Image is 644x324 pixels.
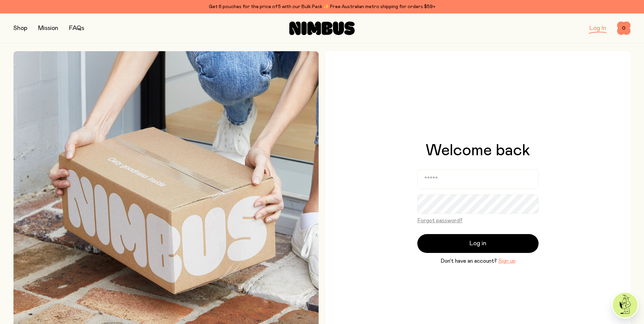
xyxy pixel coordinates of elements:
img: agent [613,293,638,318]
button: Forgot password? [417,217,462,225]
a: Log In [589,25,606,31]
button: 0 [617,22,631,35]
span: Log in [470,239,486,248]
h1: Welcome back [426,142,530,159]
div: Get 6 pouches for the price of 5 with our Bulk Pack ✨ Free Australian metro shipping for orders $59+ [13,3,631,11]
a: Mission [38,25,58,31]
span: Don’t have an account? [441,257,497,265]
a: FAQs [69,25,84,31]
button: Log in [417,234,539,253]
button: Sign up [498,257,516,265]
